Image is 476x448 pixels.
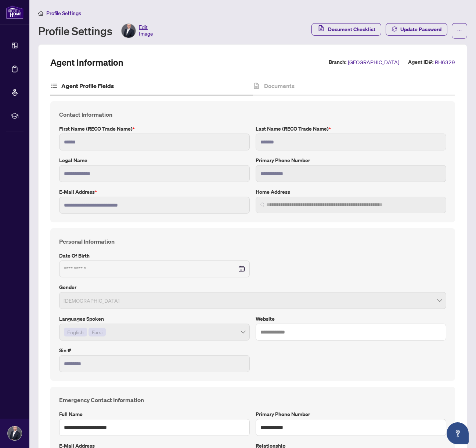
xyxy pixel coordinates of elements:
span: ellipsis [457,28,462,33]
span: home [38,11,43,16]
div: Profile Settings [38,23,153,38]
label: Primary Phone Number [256,156,446,164]
span: Document Checklist [328,23,375,35]
img: logo [6,6,24,19]
span: Farsi [92,328,102,336]
span: Update Password [400,23,441,35]
label: Primary Phone Number [256,410,446,418]
label: Full Name [59,410,250,418]
span: Farsi [89,328,106,336]
h4: Documents [264,81,295,90]
span: English [67,328,84,336]
button: Document Checklist [311,23,381,36]
label: E-mail Address [59,188,250,196]
button: Update Password [386,23,447,36]
label: Gender [59,283,446,291]
span: English [64,328,87,336]
h4: Contact Information [59,110,446,119]
span: [GEOGRAPHIC_DATA] [348,58,399,66]
span: RH6329 [435,58,455,66]
img: search_icon [260,203,265,207]
label: Languages spoken [59,315,250,323]
span: Edit Image [139,23,153,38]
h4: Agent Profile Fields [61,81,114,90]
h2: Agent Information [50,57,123,68]
img: Profile Icon [122,24,136,38]
h4: Emergency Contact Information [59,396,446,404]
img: Profile Icon [8,426,22,440]
h4: Personal Information [59,237,446,246]
label: Legal Name [59,156,250,164]
label: Last Name (RECO Trade Name) [256,125,446,133]
label: Home Address [256,188,446,196]
label: Website [256,315,446,323]
label: Branch: [329,58,346,66]
span: Male [64,294,442,307]
label: First Name (RECO Trade Name) [59,125,250,133]
label: Date of Birth [59,252,250,260]
label: Agent ID#: [408,58,433,66]
button: Open asap [447,422,469,444]
span: Profile Settings [46,10,81,17]
label: Sin # [59,346,250,354]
